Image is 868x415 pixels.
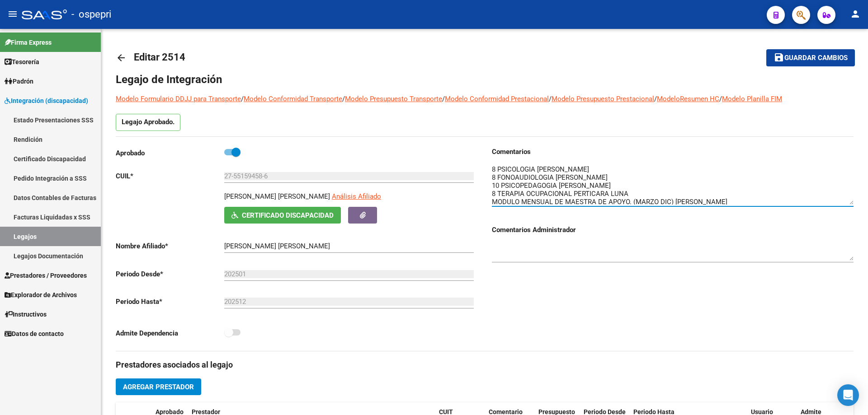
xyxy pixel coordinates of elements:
[5,329,64,339] span: Datos de contacto
[224,207,341,224] button: Certificado Discapacidad
[224,191,330,201] p: [PERSON_NAME] [PERSON_NAME]
[657,95,719,103] a: ModeloResumen HC
[492,147,854,157] h3: Comentarios
[116,359,854,371] h3: Prestadores asociados al legajo
[244,95,342,103] a: Modelo Conformidad Transporte
[71,5,111,24] span: - ospepri
[5,57,39,67] span: Tesorería
[116,95,241,103] a: Modelo Formulario DDJJ para Transporte
[766,49,855,66] button: Guardar cambios
[123,383,194,391] span: Agregar Prestador
[116,114,180,131] p: Legajo Aprobado.
[5,37,52,47] span: Firma Express
[242,211,334,219] span: Certificado Discapacidad
[784,54,848,62] span: Guardar cambios
[116,72,854,87] h1: Legajo de Integración
[116,52,127,63] mat-icon: arrow_back
[116,378,201,395] button: Agregar Prestador
[5,309,47,319] span: Instructivos
[345,95,442,103] a: Modelo Presupuesto Transporte
[7,9,18,19] mat-icon: menu
[5,96,88,106] span: Integración (discapacidad)
[774,52,784,63] mat-icon: save
[492,225,854,235] h3: Comentarios Administrador
[134,51,185,63] span: Editar 2514
[116,328,224,338] p: Admite Dependencia
[722,95,782,103] a: Modelo Planilla FIM
[116,148,224,158] p: Aprobado
[332,192,381,201] span: Análisis Afiliado
[552,95,654,103] a: Modelo Presupuesto Prestacional
[837,384,859,406] div: Open Intercom Messenger
[445,95,549,103] a: Modelo Conformidad Prestacional
[116,171,224,181] p: CUIL
[116,297,224,307] p: Periodo Hasta
[5,290,77,300] span: Explorador de Archivos
[116,241,224,251] p: Nombre Afiliado
[116,269,224,279] p: Periodo Desde
[5,76,33,86] span: Padrón
[850,9,861,19] mat-icon: person
[5,270,87,280] span: Prestadores / Proveedores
